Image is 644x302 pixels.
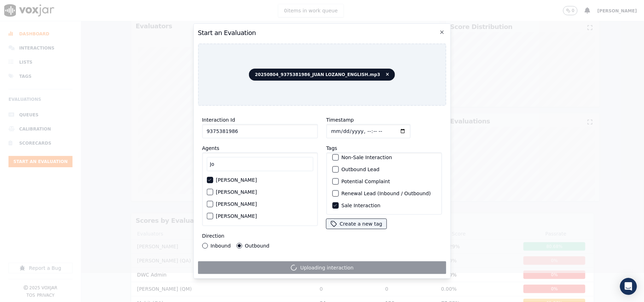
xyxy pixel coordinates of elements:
[341,191,431,196] label: Renewal Lead (Inbound / Outbound)
[202,124,318,138] input: reference id, file name, etc
[216,178,257,182] label: [PERSON_NAME]
[326,145,337,151] label: Tags
[210,243,231,248] label: Inbound
[202,145,219,151] label: Agents
[620,278,637,295] div: Open Intercom Messenger
[216,190,257,194] label: [PERSON_NAME]
[341,167,379,172] label: Outbound Lead
[202,117,235,123] label: Interaction Id
[245,243,269,248] label: Outbound
[207,157,313,171] input: Search Agents...
[216,202,257,207] label: [PERSON_NAME]
[341,155,392,160] label: Non-Sale Interaction
[341,203,380,208] label: Sale Interaction
[198,28,446,38] h2: Start an Evaluation
[341,179,390,184] label: Potential Complaint
[326,117,354,123] label: Timestamp
[202,233,224,239] label: Direction
[326,219,386,229] button: Create a new tag
[249,69,395,81] span: 20250804_9375381986_JUAN LOZANO_ENGLISH.mp3
[216,214,257,219] label: [PERSON_NAME]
